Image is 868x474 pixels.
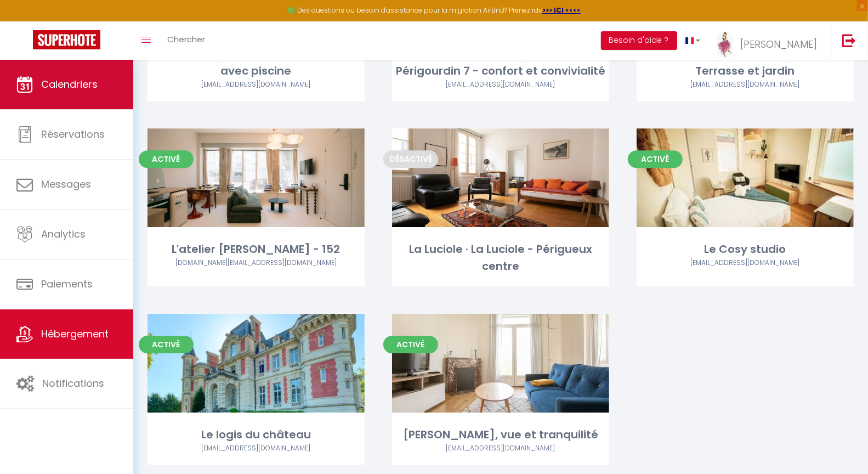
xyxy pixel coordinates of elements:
[842,33,856,47] img: logout
[147,80,365,90] div: Airbnb
[717,31,733,58] img: ...
[147,45,365,80] div: L'Ostal Périgourdin :Maison familiale avec piscine
[601,31,677,50] button: Besoin d'aide ?
[42,376,104,390] span: Notifications
[41,277,93,291] span: Paiements
[383,150,438,168] span: Désactivé
[392,80,609,90] div: Airbnb
[392,45,609,80] div: ZDK Ostal 1er étage · L'Ostal Périgourdin 7 - confort et convivialité
[147,258,365,268] div: Airbnb
[637,241,854,258] div: Le Cosy studio
[637,80,854,90] div: Airbnb
[542,5,581,15] a: >>> ICI <<<<
[139,336,194,353] span: Activé
[147,443,365,454] div: Airbnb
[147,241,365,258] div: L'atelier [PERSON_NAME] - 152
[708,21,831,60] a: ... [PERSON_NAME]
[167,33,205,45] span: Chercher
[41,77,98,91] span: Calendriers
[139,150,194,168] span: Activé
[41,327,109,341] span: Hébergement
[41,227,86,241] span: Analytics
[392,443,609,454] div: Airbnb
[41,127,105,141] span: Réservations
[637,45,854,80] div: ZDK Ostal rdc · L'ostal Périgourdin 4 - Terrasse et jardin
[740,37,817,51] span: [PERSON_NAME]
[392,241,609,275] div: La Luciole · La Luciole - Périgueux centre
[383,336,438,353] span: Activé
[637,258,854,268] div: Airbnb
[33,30,100,49] img: Super Booking
[628,150,683,168] span: Activé
[147,426,365,443] div: Le logis du château
[159,21,213,60] a: Chercher
[392,426,609,443] div: [PERSON_NAME], vue et tranquilité
[41,177,91,191] span: Messages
